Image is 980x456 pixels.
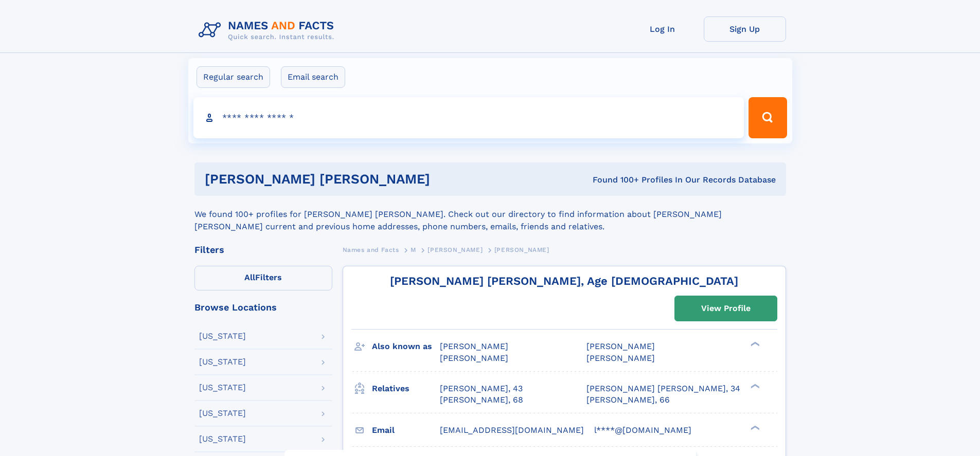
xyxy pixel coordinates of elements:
[244,272,255,282] span: All
[440,353,508,363] span: [PERSON_NAME]
[281,66,345,88] label: Email search
[586,353,655,363] span: [PERSON_NAME]
[427,243,483,256] a: [PERSON_NAME]
[199,384,246,392] div: [US_STATE]
[411,243,416,256] a: M
[586,383,740,394] a: [PERSON_NAME] [PERSON_NAME], 34
[411,246,416,253] span: M
[621,16,704,42] a: Log In
[440,425,584,435] span: [EMAIL_ADDRESS][DOMAIN_NAME]
[390,275,738,287] a: [PERSON_NAME] [PERSON_NAME], Age [DEMOGRAPHIC_DATA]
[586,394,670,406] a: [PERSON_NAME], 66
[440,394,523,406] a: [PERSON_NAME], 68
[343,243,399,256] a: Names and Facts
[427,246,483,253] span: [PERSON_NAME]
[440,341,508,351] span: [PERSON_NAME]
[199,332,246,340] div: [US_STATE]
[194,16,343,44] img: Logo Names and Facts
[193,97,744,138] input: search input
[194,303,332,312] div: Browse Locations
[749,97,787,138] button: Search Button
[586,341,655,351] span: [PERSON_NAME]
[704,16,786,42] a: Sign Up
[372,422,440,439] h3: Email
[372,380,440,397] h3: Relatives
[197,66,270,88] label: Regular search
[748,424,760,431] div: ❯
[199,409,246,417] div: [US_STATE]
[205,173,511,186] h1: [PERSON_NAME] [PERSON_NAME]
[194,245,332,254] div: Filters
[194,196,786,233] div: We found 100+ profiles for [PERSON_NAME] [PERSON_NAME]. Check out our directory to find informati...
[194,266,332,290] label: Filters
[199,435,246,443] div: [US_STATE]
[675,296,777,321] a: View Profile
[372,338,440,355] h3: Also known as
[440,383,523,394] a: [PERSON_NAME], 43
[748,341,760,348] div: ❯
[199,358,246,366] div: [US_STATE]
[748,382,760,389] div: ❯
[511,174,776,186] div: Found 100+ Profiles In Our Records Database
[701,297,751,320] div: View Profile
[494,246,549,253] span: [PERSON_NAME]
